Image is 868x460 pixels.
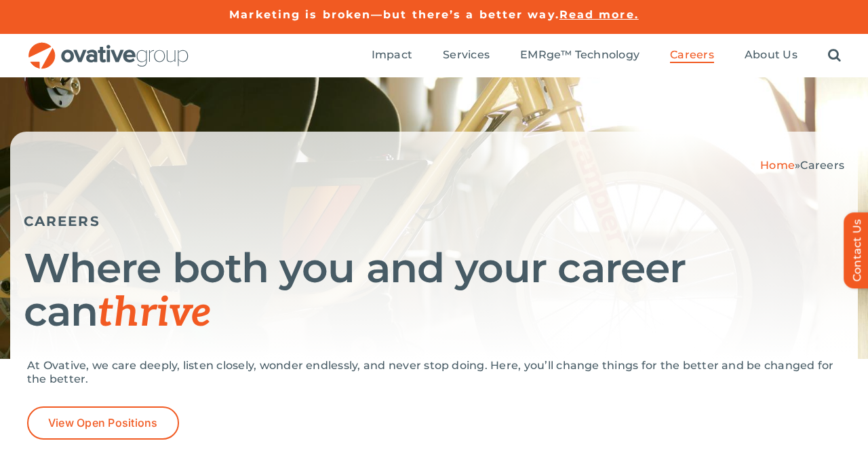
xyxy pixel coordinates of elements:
[48,417,158,429] span: View Open Positions
[828,48,841,63] a: Search
[24,213,844,229] h5: CAREERS
[520,48,639,62] span: EMRge™ Technology
[98,289,211,338] span: thrive
[760,159,795,172] a: Home
[27,359,841,386] p: At Ovative, we care deeply, listen closely, wonder endlessly, and never stop doing. Here, you’ll ...
[520,48,639,63] a: EMRge™ Technology
[670,48,714,62] span: Careers
[27,41,190,54] a: OG_Full_horizontal_RGB
[670,48,714,63] a: Careers
[559,8,639,21] a: Read more.
[372,48,412,63] a: Impact
[443,48,490,62] span: Services
[24,246,844,335] h1: Where both you and your career can
[27,406,179,440] a: View Open Positions
[745,48,797,62] span: About Us
[800,159,844,172] span: Careers
[760,159,844,172] span: »
[443,48,490,63] a: Services
[372,48,412,62] span: Impact
[229,8,559,21] a: Marketing is broken—but there’s a better way.
[372,34,841,77] nav: Menu
[745,48,797,63] a: About Us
